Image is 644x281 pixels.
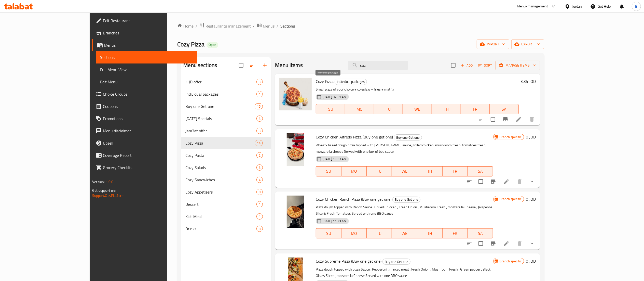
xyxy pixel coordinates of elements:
[275,61,303,69] h2: Menu items
[92,137,197,149] a: Upsell
[529,240,535,247] svg: Show Choices
[347,106,372,113] span: MO
[96,76,197,88] a: Edit Menu
[181,186,271,198] div: Cozy Appetizers8
[103,164,193,171] span: Grocery Checklist
[181,125,271,137] div: Jam3at offer3
[367,166,392,176] button: TU
[185,91,256,97] span: Individual packages
[257,214,263,219] span: 1
[100,67,193,73] span: Full Menu View
[498,259,524,264] span: Branch specific
[181,100,271,112] div: Buy one Get one15
[529,178,535,185] svg: Show Choices
[205,23,251,29] span: Restaurants management
[185,140,255,146] div: Cozy Pizza
[185,128,256,134] span: Jam3at offer
[103,152,193,158] span: Coverage Report
[181,174,271,186] div: Cozy Sandwiches4
[341,228,367,238] button: MO
[185,152,256,158] span: Cozy Pasta
[376,106,401,113] span: TU
[432,104,461,114] button: TH
[478,62,492,68] span: Sort
[96,51,197,63] a: Sections
[475,176,486,187] span: Select to update
[185,103,255,109] span: Buy one Get one
[496,61,540,70] button: Manage items
[104,42,193,48] span: Menus
[92,192,125,199] a: Support.OpsPlatform
[207,43,218,47] span: Open
[185,213,256,220] span: Kids Meal
[503,178,510,185] a: Edit menu item
[511,40,544,49] button: export
[257,190,263,195] span: 8
[181,76,271,88] div: 1 JD offer3
[246,59,259,71] span: Sort sections
[199,23,251,29] a: Restaurants management
[394,135,422,140] span: Buy one Get one
[572,4,582,9] div: Jordan
[280,23,295,29] span: Sections
[316,142,493,155] p: Wheat- based dough pizza topped with [PERSON_NAME] sauce, grilled chicken, mushroom fresh, tomato...
[259,59,271,71] button: Add section
[526,196,536,203] h6: 0 JOD
[320,219,349,224] span: [DATE] 11:33 AM
[367,228,392,238] button: TU
[103,91,193,97] span: Choice Groups
[256,79,263,85] div: items
[257,92,263,97] span: 1
[488,114,498,125] span: Select to update
[470,168,491,175] span: SA
[257,129,263,133] span: 3
[256,116,263,122] div: items
[185,79,256,85] span: 1 JD offer
[92,27,197,39] a: Branches
[181,223,271,235] div: Drinks8
[257,202,263,207] span: 1
[185,201,256,207] span: Dessert
[103,116,193,122] span: Promotions
[369,168,390,175] span: TU
[316,86,518,93] p: Small pizza of your choice + coleslaw + fries + matrix
[499,113,512,125] button: Branch-specific-item
[181,161,271,174] div: Cozy Salads3
[92,39,197,51] a: Menus
[468,228,493,238] button: SA
[443,166,468,176] button: FR
[405,106,430,113] span: WE
[92,125,197,137] a: Menu disclaimer
[403,104,432,114] button: WE
[255,104,263,109] span: 15
[498,135,524,139] span: Branch specific
[257,116,263,121] span: 3
[461,104,490,114] button: FR
[316,266,493,279] p: Pizza dough topped with pizza Sauce , Pepperoni , minced meat , Fresh Onion , Mushroom Fresh , Gr...
[185,189,256,195] span: Cozy Appetizers
[257,80,263,84] span: 3
[417,166,443,176] button: TH
[256,201,263,207] div: items
[257,177,263,182] span: 4
[181,74,271,237] nav: Menu sections
[344,230,365,237] span: MO
[521,78,536,85] h6: 3.35 JOD
[277,23,278,29] li: /
[256,213,263,220] div: items
[316,78,334,85] span: Cozy Pizza
[463,237,475,250] button: sort-choices
[92,112,197,125] a: Promotions
[103,128,193,134] span: Menu disclaimer
[185,177,256,183] span: Cozy Sandwiches
[92,178,105,185] span: Version:
[394,134,422,140] div: Buy one Get one
[320,157,349,161] span: [DATE] 11:33 AM
[477,40,509,49] button: import
[257,165,263,170] span: 3
[498,197,524,201] span: Branch specific
[103,30,193,36] span: Branches
[470,230,491,237] span: SA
